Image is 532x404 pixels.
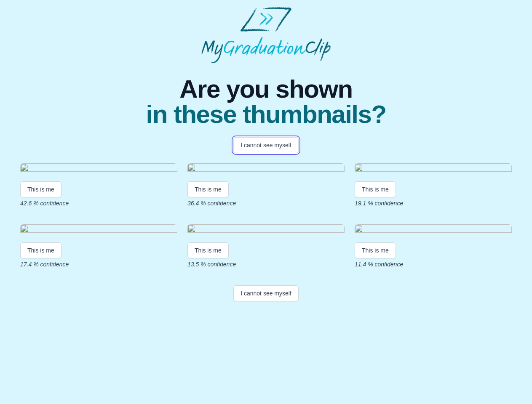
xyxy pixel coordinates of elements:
[187,181,229,197] button: This is me
[20,242,61,258] button: This is me
[355,260,512,268] p: 11.4 % confidence
[355,199,512,207] p: 19.1 % confidence
[20,163,177,175] img: f7930941352fa007fe6dca9f118d6de79dca8b00.gif
[355,224,512,236] img: 6bf6f6fb17d9266996549220b6c044dbcd788c60.gif
[233,137,299,153] button: I cannot see myself
[20,260,177,268] p: 17.4 % confidence
[355,163,512,175] img: 334d7e3d39481c08321500a96452a6c03da69404.gif
[146,77,386,102] span: Are you shown
[146,102,386,127] span: in these thumbnails?
[20,181,61,197] button: This is me
[233,285,299,301] button: I cannot see myself
[187,242,229,258] button: This is me
[20,224,177,236] img: fcc997f9b4eba255d4a4220b72b03dd8a7ae8f3b.gif
[187,224,345,236] img: c9bc1dcd6f9f51363c22bacee561639d61c4bb59.gif
[187,199,345,207] p: 36.4 % confidence
[20,199,177,207] p: 42.6 % confidence
[355,181,396,197] button: This is me
[355,242,396,258] button: This is me
[201,7,331,63] img: MyGraduationClip
[187,260,345,268] p: 13.5 % confidence
[187,163,345,175] img: 3191618e9e36493a16b388fe7921d9993cb1d4b6.gif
